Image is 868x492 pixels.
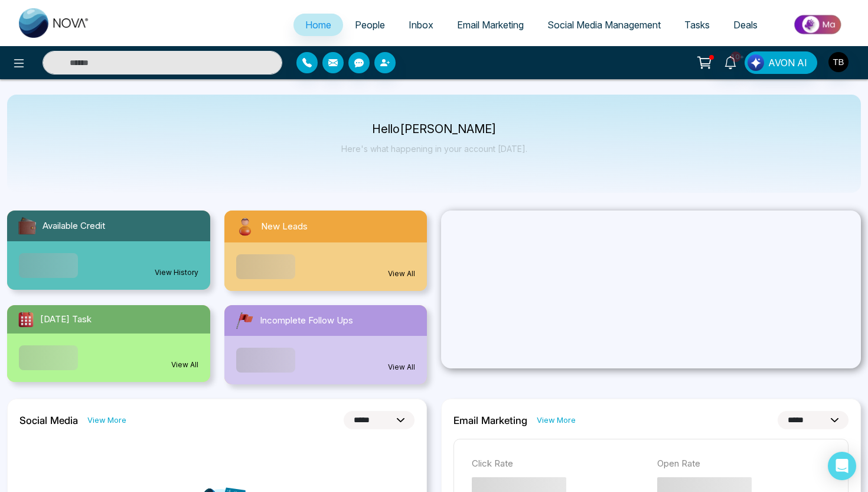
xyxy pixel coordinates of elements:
img: todayTask.svg [17,310,35,329]
span: [DATE] Task [40,313,92,326]
img: followUps.svg [234,310,255,331]
p: Here's what happening in your account [DATE]. [341,144,527,154]
span: Inbox [409,19,433,31]
a: Deals [722,14,769,36]
p: Click Rate [472,457,645,471]
img: Lead Flow [748,54,764,71]
img: Market-place.gif [775,11,861,38]
span: Social Media Management [547,19,661,31]
span: Incomplete Follow Ups [260,314,353,328]
a: View All [388,268,415,279]
img: newLeads.svg [234,215,256,238]
a: Tasks [673,14,722,36]
a: View All [388,362,415,373]
span: People [355,19,385,31]
a: View All [171,360,198,370]
span: 10+ [730,51,741,62]
span: Home [305,19,331,31]
p: Open Rate [657,457,831,471]
a: New LeadsView All [217,211,435,291]
button: AVON AI [745,51,817,74]
span: Deals [733,19,758,31]
span: AVON AI [768,56,807,70]
img: availableCredit.svg [17,215,38,237]
a: View More [537,415,576,426]
img: User Avatar [828,52,849,72]
span: Available Credit [43,219,105,233]
a: Incomplete Follow UpsView All [217,305,435,384]
a: Home [293,14,343,36]
span: New Leads [261,220,308,234]
a: Inbox [397,14,445,36]
img: Nova CRM Logo [19,8,90,38]
a: Email Marketing [445,14,536,36]
div: Open Intercom Messenger [828,452,856,480]
a: View History [155,267,198,278]
p: Hello [PERSON_NAME] [341,124,527,134]
span: Tasks [684,19,710,31]
a: View More [87,415,126,426]
span: Email Marketing [457,19,524,31]
h2: Email Marketing [453,415,527,426]
a: 10+ [716,51,745,72]
a: Social Media Management [536,14,673,36]
h2: Social Media [19,415,78,426]
a: People [343,14,397,36]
